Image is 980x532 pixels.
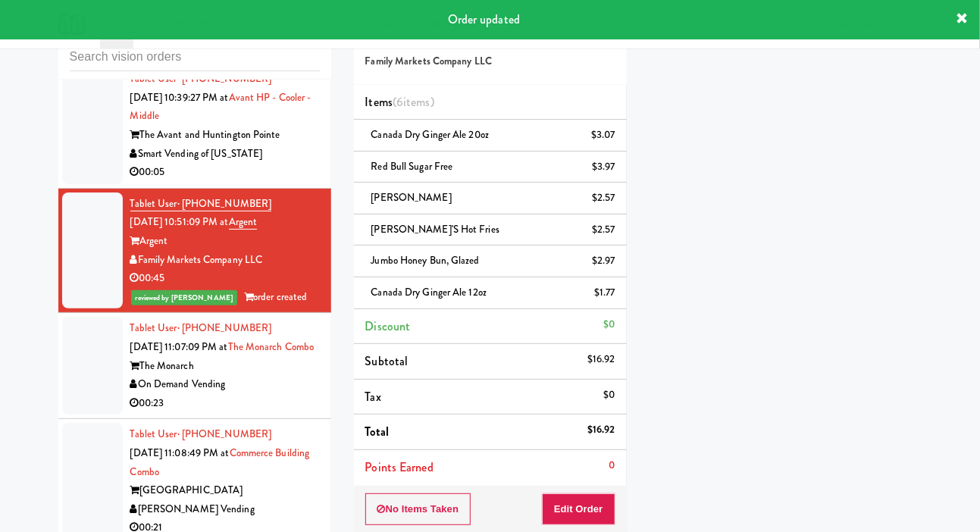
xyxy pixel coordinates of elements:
span: reviewed by [PERSON_NAME] [131,290,238,305]
span: order created [244,289,307,304]
div: Family Markets Company LLC [130,251,320,270]
div: $0 [603,315,615,334]
li: Tablet User· [PHONE_NUMBER][DATE] 10:39:27 PM atAvant HP - Cooler - MiddleThe Avant and Huntingto... [58,64,331,189]
span: [DATE] 10:39:27 PM at [130,90,229,105]
button: Edit Order [542,493,615,525]
div: $2.97 [592,252,615,271]
a: The Monarch Combo [228,340,315,354]
button: No Items Taken [365,493,471,525]
span: Canada Dry Ginger Ale 20oz [371,127,490,142]
div: Smart Vending of [US_STATE] [130,145,320,164]
span: Tax [365,388,381,405]
ng-pluralize: items [403,93,431,111]
a: Avant HP - Cooler - Middle [130,90,312,124]
span: · [PHONE_NUMBER] [177,427,272,441]
a: Commerce Building Combo [130,446,310,479]
div: Argent [130,232,320,251]
span: Points Earned [365,458,434,476]
div: $1.77 [594,283,615,302]
span: Discount [365,318,411,335]
div: $3.07 [591,126,615,145]
div: $0 [603,386,615,405]
span: Jumbo Honey Bun, Glazed [371,253,480,268]
input: Search vision orders [70,43,320,71]
div: $3.97 [592,158,615,177]
a: Argent [229,214,258,230]
div: $16.92 [587,350,615,369]
div: The Avant and Huntington Pointe [130,126,320,145]
div: 0 [609,456,615,475]
div: 00:45 [130,269,320,288]
span: Order updated [448,11,520,28]
li: Tablet User· [PHONE_NUMBER][DATE] 11:07:09 PM atThe Monarch ComboThe MonarchOn Demand Vending00:23 [58,313,331,419]
span: Items [365,93,434,111]
div: 00:05 [130,163,320,182]
div: [PERSON_NAME] Vending [130,500,320,519]
span: [PERSON_NAME]'s Hot Fries [371,222,500,236]
span: [DATE] 11:07:09 PM at [130,340,228,354]
li: Tablet User· [PHONE_NUMBER][DATE] 10:51:09 PM atArgentArgentFamily Markets Company LLC00:45review... [58,189,331,314]
span: [DATE] 10:51:09 PM at [130,214,229,229]
div: [GEOGRAPHIC_DATA] [130,481,320,500]
span: [PERSON_NAME] [371,190,452,205]
span: Red Bull Sugar Free [371,159,453,174]
span: · [PHONE_NUMBER] [177,196,272,211]
span: Total [365,423,390,440]
a: Tablet User· [PHONE_NUMBER] [130,196,272,211]
div: On Demand Vending [130,375,320,394]
h5: Family Markets Company LLC [365,56,615,67]
span: (6 ) [393,93,434,111]
div: $2.57 [592,189,615,208]
div: $2.57 [592,221,615,239]
span: [DATE] 11:08:49 PM at [130,446,230,460]
span: Canada Dry Ginger Ale 12oz [371,285,487,299]
span: · [PHONE_NUMBER] [177,321,272,335]
div: The Monarch [130,357,320,376]
div: 00:23 [130,394,320,413]
div: $16.92 [587,421,615,440]
a: Tablet User· [PHONE_NUMBER] [130,321,272,335]
span: Subtotal [365,352,409,370]
a: Tablet User· [PHONE_NUMBER] [130,427,272,441]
